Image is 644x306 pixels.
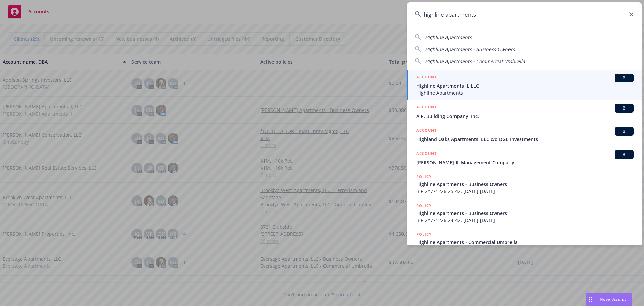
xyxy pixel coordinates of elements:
a: POLICYHighline Apartments - Business OwnersBIP-2Y771226-24-42, [DATE]-[DATE] [407,199,642,227]
div: Drag to move [586,293,594,306]
span: Highline Apartments - Commercial Umbrella [416,238,634,246]
a: POLICYHighline Apartments - Business OwnersBIP-2Y771226-25-42, [DATE]-[DATE] [407,170,642,199]
span: BI [618,105,631,111]
span: BI [618,75,631,81]
span: Highline Apartments - Business Owners [425,46,515,52]
input: Search... [407,2,642,27]
span: A.R. Building Company, Inc. [416,113,634,120]
span: Highline Apartments [416,89,634,96]
a: POLICYHighline Apartments - Commercial Umbrella [407,227,642,256]
h5: ACCOUNT [416,74,437,82]
a: ACCOUNTBIHighline Apartments II, LLCHighline Apartments [407,70,642,100]
span: Highline Apartments - Commercial Umbrella [425,58,525,64]
button: Nova Assist [586,293,632,306]
h5: ACCOUNT [416,150,437,158]
span: BI [618,151,631,158]
span: Highline Apartments II, LLC [416,82,634,89]
h5: POLICY [416,231,432,238]
span: BIP-2Y771226-24-42, [DATE]-[DATE] [416,217,634,224]
span: BI [618,128,631,134]
span: Highland Oaks Apartments, LLC c/o DGE Investments [416,136,634,143]
span: Highline Apartments [425,34,472,40]
a: ACCOUNTBI[PERSON_NAME] III Management Company [407,146,642,170]
h5: ACCOUNT [416,104,437,112]
a: ACCOUNTBIA.R. Building Company, Inc. [407,100,642,123]
span: [PERSON_NAME] III Management Company [416,159,634,166]
a: ACCOUNTBIHighland Oaks Apartments, LLC c/o DGE Investments [407,123,642,146]
span: BIP-2Y771226-25-42, [DATE]-[DATE] [416,188,634,195]
span: Highline Apartments - Business Owners [416,210,634,217]
h5: POLICY [416,202,432,209]
h5: POLICY [416,173,432,180]
span: Highline Apartments - Business Owners [416,181,634,188]
span: Nova Assist [600,296,626,302]
h5: ACCOUNT [416,127,437,135]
